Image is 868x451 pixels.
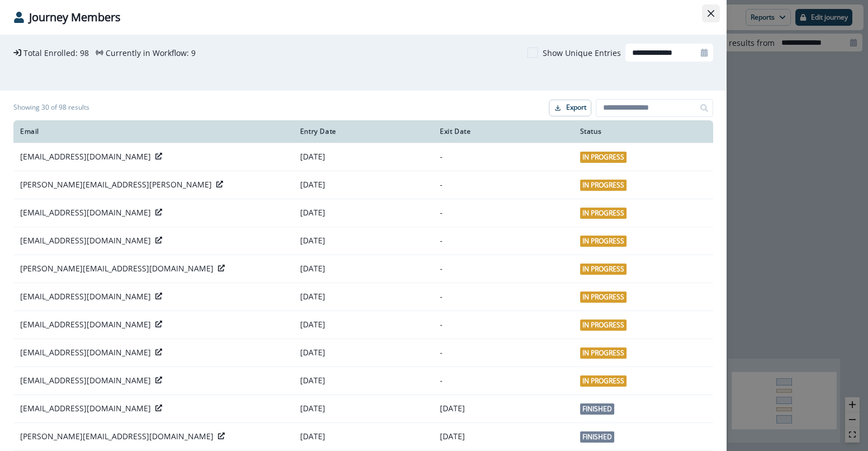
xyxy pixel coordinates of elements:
[300,151,426,162] p: [DATE]
[300,347,426,358] p: [DATE]
[300,319,426,330] p: [DATE]
[580,292,627,303] span: In Progress
[440,403,566,414] p: [DATE]
[23,47,78,59] p: Total Enrolled:
[440,127,566,136] div: Exit Date
[20,207,151,218] p: [EMAIL_ADDRESS][DOMAIN_NAME]
[20,347,151,358] p: [EMAIL_ADDRESS][DOMAIN_NAME]
[440,375,566,386] p: -
[300,235,426,246] p: [DATE]
[20,179,212,190] p: [PERSON_NAME][EMAIL_ADDRESS][PERSON_NAME]
[549,100,591,116] button: Export
[702,4,720,22] button: Close
[440,347,566,358] p: -
[440,235,566,246] p: -
[20,375,151,386] p: [EMAIL_ADDRESS][DOMAIN_NAME]
[29,9,121,26] p: Journey Members
[566,104,586,111] p: Export
[191,47,196,59] p: 9
[20,319,151,330] p: [EMAIL_ADDRESS][DOMAIN_NAME]
[440,291,566,302] p: -
[300,291,426,302] p: [DATE]
[580,236,627,247] span: In Progress
[580,320,627,331] span: In Progress
[580,431,614,443] span: Finished
[440,207,566,218] p: -
[20,235,151,246] p: [EMAIL_ADDRESS][DOMAIN_NAME]
[300,263,426,274] p: [DATE]
[440,319,566,330] p: -
[580,127,706,136] div: Status
[543,47,621,59] p: Show Unique Entries
[440,151,566,162] p: -
[300,403,426,414] p: [DATE]
[580,264,627,275] span: In Progress
[80,47,89,59] p: 98
[580,152,627,163] span: In Progress
[300,431,426,442] p: [DATE]
[13,104,89,111] h1: Showing 30 of 98 results
[20,291,151,302] p: [EMAIL_ADDRESS][DOMAIN_NAME]
[440,431,566,442] p: [DATE]
[440,263,566,274] p: -
[300,127,426,136] div: Entry Date
[20,431,214,442] p: [PERSON_NAME][EMAIL_ADDRESS][DOMAIN_NAME]
[20,127,287,136] div: Email
[300,207,426,218] p: [DATE]
[300,375,426,386] p: [DATE]
[580,375,627,387] span: In Progress
[20,151,151,162] p: [EMAIL_ADDRESS][DOMAIN_NAME]
[106,47,189,59] p: Currently in Workflow:
[580,403,614,415] span: Finished
[580,208,627,219] span: In Progress
[20,403,151,414] p: [EMAIL_ADDRESS][DOMAIN_NAME]
[580,347,627,359] span: In Progress
[580,180,627,191] span: In Progress
[20,263,214,274] p: [PERSON_NAME][EMAIL_ADDRESS][DOMAIN_NAME]
[300,179,426,190] p: [DATE]
[440,179,566,190] p: -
